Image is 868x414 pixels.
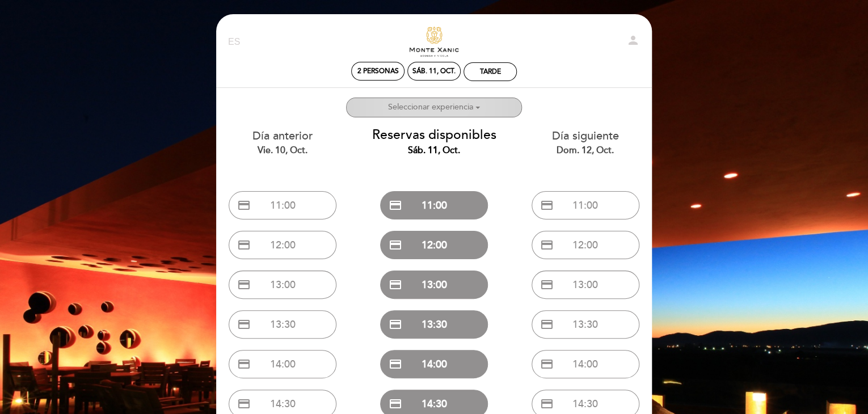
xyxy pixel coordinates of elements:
[229,191,336,219] button: credit_card 11:00
[380,271,488,299] button: credit_card 13:00
[389,318,402,331] span: credit_card
[532,231,639,259] button: credit_card 12:00
[626,33,640,51] button: person
[532,310,639,339] button: credit_card 13:30
[540,357,554,371] span: credit_card
[380,231,488,259] button: credit_card 12:00
[216,144,350,157] div: vie. 10, oct.
[412,67,456,75] div: sáb. 11, oct.
[367,126,502,158] div: Reservas disponibles
[229,350,336,378] button: credit_card 14:00
[229,271,336,299] button: credit_card 13:00
[540,318,554,331] span: credit_card
[363,27,505,58] a: Descubre Monte Xanic
[237,198,251,212] span: credit_card
[380,191,488,219] button: credit_card 11:00
[389,278,402,292] span: credit_card
[540,397,554,411] span: credit_card
[540,238,554,252] span: credit_card
[518,144,652,157] div: dom. 12, oct.
[237,318,251,331] span: credit_card
[626,33,640,47] i: person
[389,238,402,252] span: credit_card
[380,310,488,339] button: credit_card 13:30
[532,191,639,219] button: credit_card 11:00
[237,397,251,411] span: credit_card
[237,357,251,371] span: credit_card
[389,198,402,212] span: credit_card
[518,128,652,157] div: Día siguiente
[380,350,488,378] button: credit_card 14:00
[480,67,501,76] div: Tarde
[389,397,402,411] span: credit_card
[237,238,251,252] span: credit_card
[388,102,473,112] ng-container: Seleccionar experiencia
[389,357,402,371] span: credit_card
[540,278,554,292] span: credit_card
[357,67,399,75] span: 2 personas
[367,144,502,157] div: sáb. 11, oct.
[540,198,554,212] span: credit_card
[216,128,350,157] div: Día anterior
[532,350,639,378] button: credit_card 14:00
[229,231,336,259] button: credit_card 12:00
[237,278,251,292] span: credit_card
[346,98,522,117] button: Seleccionar experiencia
[532,271,639,299] button: credit_card 13:00
[229,310,336,339] button: credit_card 13:30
